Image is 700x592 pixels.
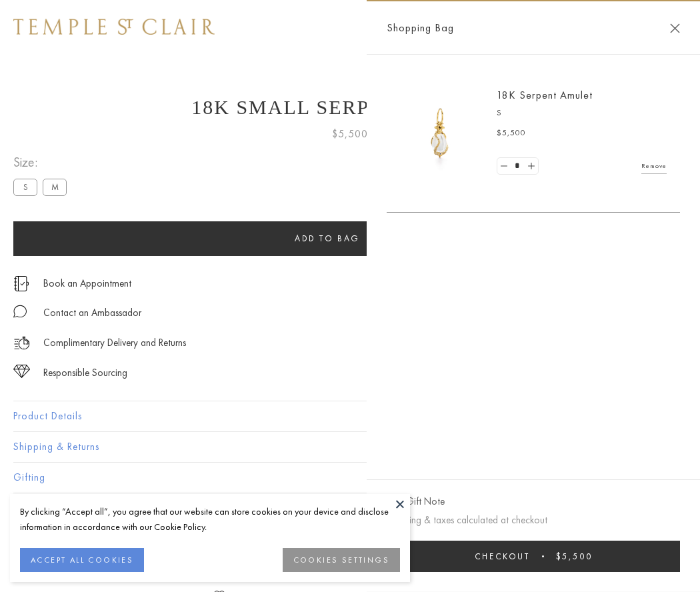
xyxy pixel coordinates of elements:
img: icon_delivery.svg [13,335,30,351]
button: Checkout $5,500 [387,541,680,572]
img: P51836-E11SERPPV [400,93,480,173]
button: Add to bag [13,221,641,256]
p: Shipping & taxes calculated at checkout [387,512,680,529]
img: Temple St. Clair [13,19,215,35]
span: Checkout [475,551,530,562]
div: By clicking “Accept all”, you agree that our website can store cookies on your device and disclos... [20,504,400,535]
h1: 18K Small Serpent Amulet [13,96,687,119]
button: Gifting [13,463,687,493]
img: MessageIcon-01_2.svg [13,305,27,318]
a: Remove [641,159,667,173]
span: Shopping Bag [387,19,454,37]
p: Complimentary Delivery and Returns [43,335,186,351]
a: 18K Serpent Amulet [497,88,593,102]
button: ACCEPT ALL COOKIES [20,548,144,572]
a: Set quantity to 2 [524,158,537,175]
button: Add Gift Note [387,493,445,510]
button: COOKIES SETTINGS [283,548,400,572]
span: Size: [13,151,72,173]
a: Book an Appointment [43,276,131,291]
span: Add to bag [295,233,360,244]
button: Shipping & Returns [13,432,687,462]
div: Contact an Ambassador [43,305,141,321]
label: M [43,179,67,195]
button: Product Details [13,401,687,431]
button: Close Shopping Bag [670,23,680,33]
span: $5,500 [497,127,526,140]
img: icon_sourcing.svg [13,365,30,378]
label: S [13,179,37,195]
img: icon_appointment.svg [13,276,29,291]
a: Set quantity to 0 [497,158,511,175]
span: $5,500 [556,551,593,562]
p: S [497,107,667,120]
div: Responsible Sourcing [43,365,127,381]
span: $5,500 [332,125,368,143]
